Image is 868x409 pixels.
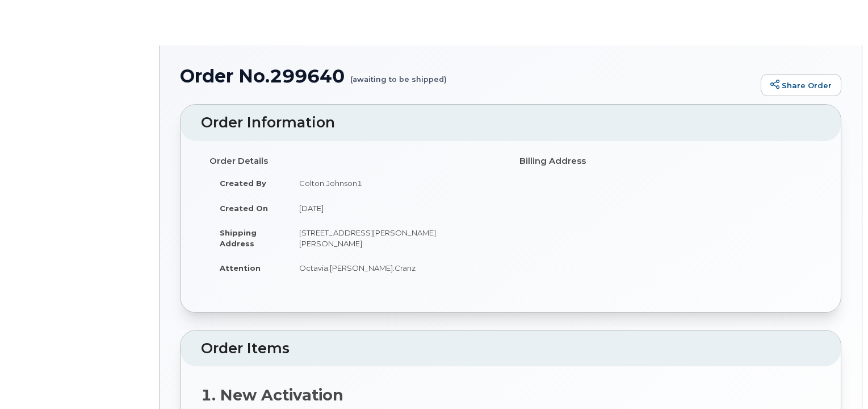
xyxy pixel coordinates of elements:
[289,220,502,255] td: [STREET_ADDRESS][PERSON_NAME][PERSON_NAME]
[289,196,502,221] td: [DATE]
[761,74,841,97] a: Share Order
[350,66,447,84] small: (awaiting to be shipped)
[220,263,261,272] strong: Attention
[220,179,266,188] strong: Created By
[201,115,820,131] h2: Order Information
[209,156,502,166] h4: Order Details
[519,156,812,166] h4: Billing Address
[201,386,343,404] strong: 1. New Activation
[289,171,502,196] td: Colton.Johnson1
[180,66,755,86] h1: Order No.299640
[201,341,820,357] h2: Order Items
[220,228,257,248] strong: Shipping Address
[289,255,502,280] td: Octavia.[PERSON_NAME].Cranz
[220,204,268,213] strong: Created On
